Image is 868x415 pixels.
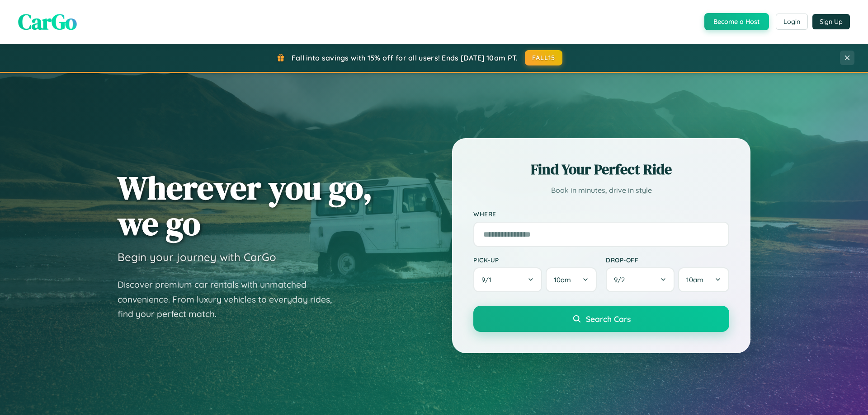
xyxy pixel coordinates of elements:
[118,277,344,322] p: Discover premium car rentals with unmatched convenience. From luxury vehicles to everyday rides, ...
[586,314,631,324] span: Search Cars
[704,13,769,30] button: Become a Host
[473,210,729,218] label: Where
[678,267,729,292] button: 10am
[606,267,675,292] button: 9/2
[473,184,729,197] p: Book in minutes, drive in style
[118,170,373,241] h1: Wherever you go, we go
[292,53,518,62] span: Fall into savings with 15% off for all users! Ends [DATE] 10am PT.
[812,14,850,29] button: Sign Up
[473,267,542,292] button: 9/1
[473,306,729,332] button: Search Cars
[686,275,703,284] span: 10am
[606,256,729,264] label: Drop-off
[614,275,629,284] span: 9 / 2
[481,275,496,284] span: 9 / 1
[18,7,77,37] span: CarGo
[554,275,571,284] span: 10am
[118,250,276,264] h3: Begin your journey with CarGo
[473,159,729,179] h2: Find Your Perfect Ride
[546,267,597,292] button: 10am
[473,256,597,264] label: Pick-up
[776,14,808,30] button: Login
[525,50,563,65] button: FALL15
